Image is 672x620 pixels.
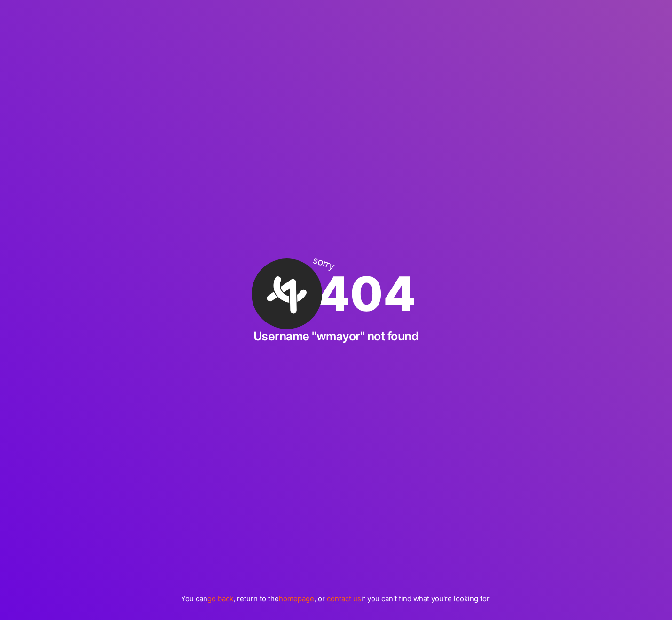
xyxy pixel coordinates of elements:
h2: Username "wmayor" not found [253,329,419,343]
a: go back [207,594,233,603]
div: 404 [256,258,416,329]
img: A·Team [239,246,334,341]
p: You can , return to the , or if you can't find what you're looking for. [181,594,491,604]
a: homepage [279,594,314,603]
a: contact us [327,594,361,603]
div: sorry [312,255,336,272]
